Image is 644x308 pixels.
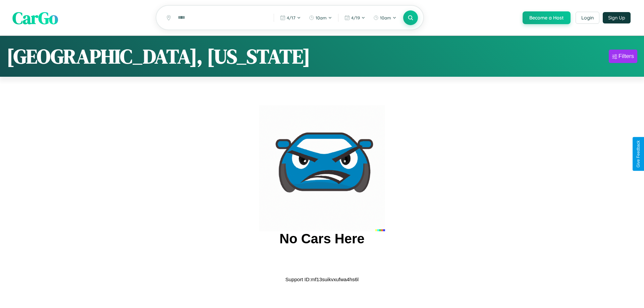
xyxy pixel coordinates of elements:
button: Filters [609,50,637,63]
button: 10am [306,12,335,23]
p: Support ID: mf13suikvxufwa4hs6l [285,275,359,284]
h1: [GEOGRAPHIC_DATA], [US_STATE] [7,43,310,70]
button: 4/17 [277,12,304,23]
img: car [259,105,385,231]
button: Become a Host [523,11,571,24]
span: 4 / 17 [287,15,296,20]
h2: No Cars Here [279,231,364,246]
span: 4 / 19 [351,15,360,20]
span: 10am [380,15,391,20]
span: 10am [316,15,327,20]
button: Login [576,12,599,24]
span: CarGo [12,6,58,29]
button: Sign Up [603,12,631,23]
div: Give Feedback [636,140,641,168]
div: Filters [619,53,634,60]
button: 10am [370,12,400,23]
button: 4/19 [341,12,369,23]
